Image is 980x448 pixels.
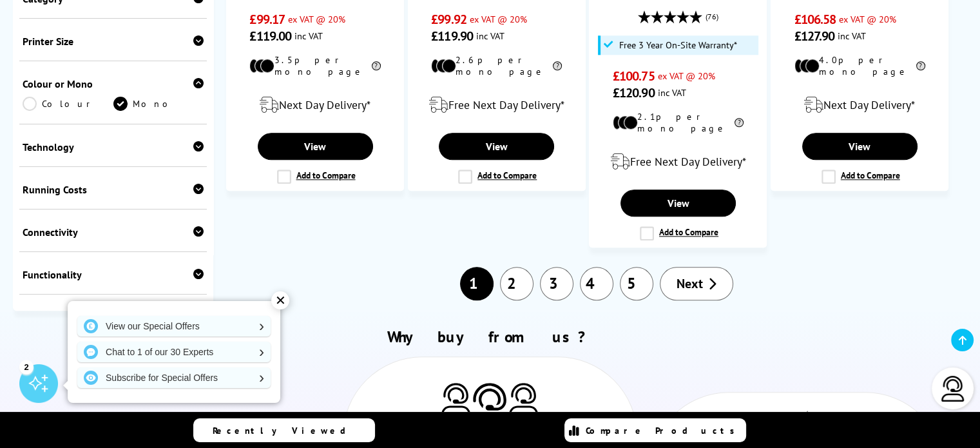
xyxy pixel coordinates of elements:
[458,170,537,184] label: Add to Compare
[77,367,271,388] a: Subscribe for Special Offers
[940,376,966,402] img: user-headset-light.svg
[821,170,900,184] label: Add to Compare
[660,267,733,300] a: Next
[470,13,527,25] span: ex VAT @ 20%
[294,30,323,42] span: inc VAT
[778,87,941,123] div: modal_delivery
[658,70,715,82] span: ex VAT @ 20%
[23,226,204,239] div: Connectivity
[706,5,718,29] span: (76)
[794,28,835,44] span: £127.90
[619,40,737,50] span: Free 3 Year On-Site Warranty*
[249,28,291,44] span: £119.00
[77,342,271,362] a: Chat to 1 of our 30 Experts
[794,54,925,77] li: 4.0p per mono page
[23,268,204,281] div: Functionality
[213,425,359,436] span: Recently Viewed
[470,383,509,427] img: Printer Experts
[677,275,703,292] span: Next
[431,28,473,44] span: £119.90
[113,97,204,111] a: Mono
[613,111,744,134] li: 2.1p per mono page
[249,54,380,77] li: 3.5p per mono page
[258,133,373,160] a: View
[596,144,760,180] div: modal_delivery
[193,418,375,442] a: Recently Viewed
[30,327,951,347] h2: Why buy from us?
[233,87,397,123] div: modal_delivery
[802,133,918,160] a: View
[839,13,896,25] span: ex VAT @ 20%
[249,11,285,28] span: £99.17
[23,97,113,111] a: Colour
[288,13,345,25] span: ex VAT @ 20%
[586,425,742,436] span: Compare Products
[431,11,466,28] span: £99.92
[277,170,356,184] label: Add to Compare
[564,418,746,442] a: Compare Products
[509,383,538,416] img: Printer Experts
[620,190,736,217] a: View
[19,360,34,374] div: 2
[658,86,686,99] span: inc VAT
[640,226,718,240] label: Add to Compare
[415,87,579,123] div: modal_delivery
[613,84,655,101] span: £120.90
[613,68,655,84] span: £100.75
[441,383,470,416] img: Printer Experts
[620,267,653,300] a: 5
[431,54,562,77] li: 2.6p per mono page
[23,141,204,153] div: Technology
[77,316,271,336] a: View our Special Offers
[23,77,204,90] div: Colour or Mono
[540,267,573,300] a: 3
[500,267,533,300] a: 2
[580,267,613,300] a: 4
[476,30,504,42] span: inc VAT
[23,183,204,196] div: Running Costs
[271,291,289,309] div: ✕
[439,133,554,160] a: View
[838,30,866,42] span: inc VAT
[794,11,836,28] span: £106.58
[23,35,204,48] div: Printer Size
